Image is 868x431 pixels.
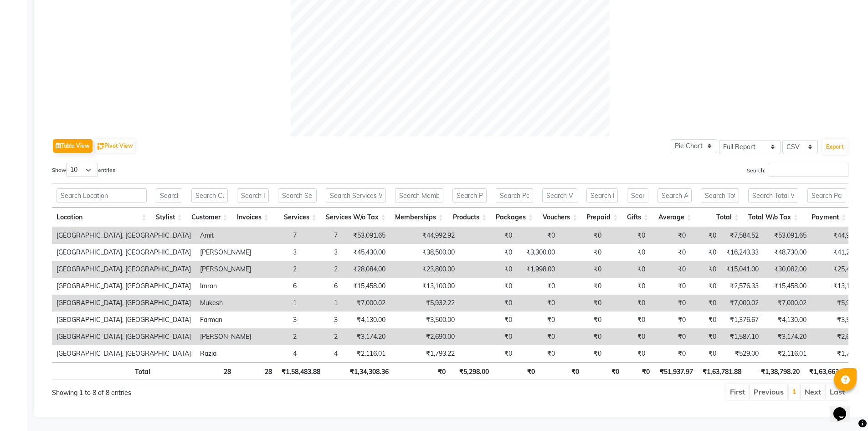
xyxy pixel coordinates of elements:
[321,208,390,227] th: Services W/o Tax: activate to sort column ascending
[393,362,450,380] th: ₹0
[696,208,744,227] th: Total: activate to sort column ascending
[690,227,721,244] td: ₹0
[395,188,443,203] input: Search Memberships
[517,328,560,345] td: ₹0
[538,208,582,227] th: Vouchers: activate to sort column ascending
[560,345,606,362] td: ₹0
[52,278,195,295] td: [GEOGRAPHIC_DATA], [GEOGRAPHIC_DATA]
[390,345,459,362] td: ₹1,793.22
[698,362,746,380] th: ₹1,63,781.88
[459,244,517,261] td: ₹0
[56,188,147,203] input: Search Location
[690,261,721,278] td: ₹0
[195,312,256,328] td: Farman
[650,244,690,261] td: ₹0
[151,208,187,227] th: Stylist: activate to sort column ascending
[763,328,811,345] td: ₹3,174.20
[650,261,690,278] td: ₹0
[496,188,533,203] input: Search Packages
[560,244,606,261] td: ₹0
[237,188,269,203] input: Search Invoices
[763,278,811,295] td: ₹15,458.00
[744,208,803,227] th: Total W/o Tax: activate to sort column ascending
[195,261,256,278] td: [PERSON_NAME]
[52,383,376,398] div: Showing 1 to 8 of 8 entries
[52,261,195,278] td: [GEOGRAPHIC_DATA], [GEOGRAPHIC_DATA]
[803,208,851,227] th: Payment: activate to sort column ascending
[301,295,342,312] td: 1
[650,312,690,328] td: ₹0
[622,208,653,227] th: Gifts: activate to sort column ascending
[560,227,606,244] td: ₹0
[448,208,491,227] th: Products: activate to sort column ascending
[301,328,342,345] td: 2
[450,362,493,380] th: ₹5,298.00
[52,295,195,312] td: [GEOGRAPHIC_DATA], [GEOGRAPHIC_DATA]
[650,328,690,345] td: ₹0
[342,295,390,312] td: ₹7,000.02
[342,328,390,345] td: ₹3,174.20
[190,362,236,380] th: 28
[792,387,796,396] a: 1
[195,295,256,312] td: Mukesh
[52,312,195,328] td: [GEOGRAPHIC_DATA], [GEOGRAPHIC_DATA]
[721,227,763,244] td: ₹7,584.52
[325,362,393,380] th: ₹1,34,308.36
[277,362,325,380] th: ₹1,58,483.88
[390,328,459,345] td: ₹2,690.00
[747,163,848,177] label: Search:
[763,295,811,312] td: ₹7,000.02
[256,261,301,278] td: 2
[763,312,811,328] td: ₹4,130.00
[390,261,459,278] td: ₹23,800.00
[769,163,848,177] input: Search:
[721,295,763,312] td: ₹7,000.02
[721,244,763,261] td: ₹16,243.33
[517,261,560,278] td: ₹1,998.00
[195,278,256,295] td: Imran
[273,208,321,227] th: Services: activate to sort column ascending
[690,312,721,328] td: ₹0
[560,295,606,312] td: ₹0
[256,278,301,295] td: 6
[560,312,606,328] td: ₹0
[95,139,135,153] button: Pivot View
[301,345,342,362] td: 4
[459,227,517,244] td: ₹0
[650,278,690,295] td: ₹0
[187,208,232,227] th: Customer: activate to sort column ascending
[606,278,650,295] td: ₹0
[256,227,301,244] td: 7
[653,208,696,227] th: Average: activate to sort column ascending
[256,244,301,261] td: 3
[763,244,811,261] td: ₹48,730.00
[301,244,342,261] td: 3
[256,312,301,328] td: 3
[342,244,390,261] td: ₹45,430.00
[301,312,342,328] td: 3
[342,227,390,244] td: ₹53,091.65
[52,227,195,244] td: [GEOGRAPHIC_DATA], [GEOGRAPHIC_DATA]
[721,278,763,295] td: ₹2,576.33
[301,261,342,278] td: 2
[690,345,721,362] td: ₹0
[650,345,690,362] td: ₹0
[690,295,721,312] td: ₹0
[690,328,721,345] td: ₹0
[195,244,256,261] td: [PERSON_NAME]
[517,295,560,312] td: ₹0
[746,362,804,380] th: ₹1,38,798.20
[191,188,228,203] input: Search Customer
[491,208,538,227] th: Packages: activate to sort column ascending
[690,244,721,261] td: ₹0
[721,345,763,362] td: ₹529.00
[390,227,459,244] td: ₹44,992.92
[459,328,517,345] td: ₹0
[690,278,721,295] td: ₹0
[156,188,182,203] input: Search Stylist
[560,278,606,295] td: ₹0
[606,295,650,312] td: ₹0
[624,362,654,380] th: ₹0
[66,163,98,177] select: Showentries
[560,261,606,278] td: ₹0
